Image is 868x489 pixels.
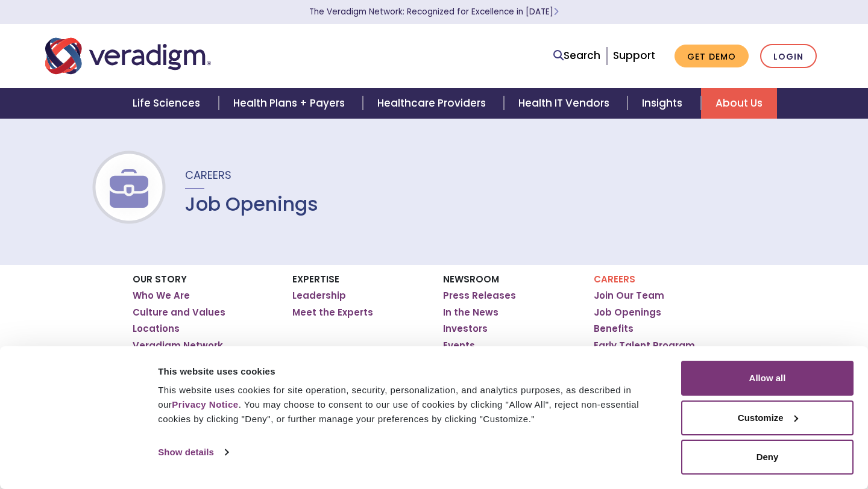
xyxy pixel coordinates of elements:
a: Investors [443,323,488,335]
div: This website uses cookies for site operation, security, personalization, and analytics purposes, ... [158,383,667,426]
a: Support [613,48,655,63]
a: Get Demo [675,45,749,68]
a: Health IT Vendors [504,88,627,119]
a: In the News [443,307,498,319]
a: Insights [627,88,700,119]
a: Join Our Team [594,290,664,302]
button: Customize [681,400,854,435]
a: Who We Are [133,290,190,302]
button: Deny [681,440,854,475]
div: This website uses cookies [158,364,667,379]
a: Events [443,340,475,352]
a: Job Openings [594,307,661,319]
a: Login [760,44,817,69]
a: Health Plans + Payers [219,88,363,119]
a: Healthcare Providers [363,88,504,119]
a: Search [553,48,600,64]
a: Privacy Notice [172,399,238,410]
img: Veradigm logo [45,36,211,76]
button: Allow all [681,361,854,396]
a: Benefits [594,323,634,335]
a: Meet the Experts [292,307,373,319]
a: Culture and Values [133,307,225,319]
h1: Job Openings [185,193,318,216]
span: Careers [185,167,231,182]
a: Leadership [292,290,346,302]
a: Show details [158,443,228,461]
a: Life Sciences [118,88,218,119]
a: About Us [701,88,777,119]
span: Learn More [553,6,559,17]
a: Veradigm Network [133,340,223,352]
a: Press Releases [443,290,516,302]
a: Early Talent Program [594,340,695,352]
a: Locations [133,323,180,335]
a: The Veradigm Network: Recognized for Excellence in [DATE]Learn More [309,6,559,17]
